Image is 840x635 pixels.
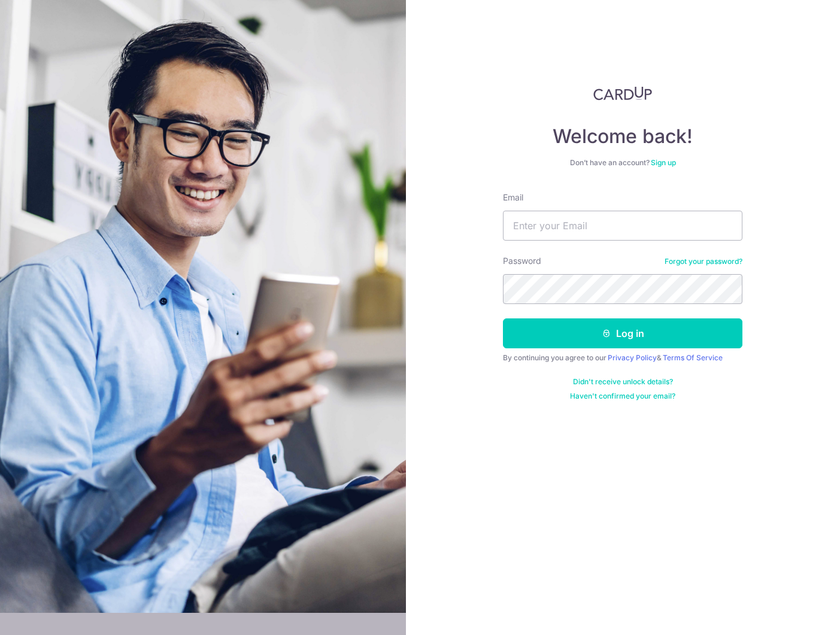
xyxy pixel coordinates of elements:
img: CardUp Logo [593,86,652,101]
a: Sign up [651,158,676,167]
input: Enter your Email [503,211,742,241]
div: By continuing you agree to our & [503,353,742,363]
a: Didn't receive unlock details? [573,377,673,387]
a: Privacy Policy [608,353,657,362]
a: Terms Of Service [663,353,723,362]
label: Password [503,255,541,267]
a: Haven't confirmed your email? [570,391,675,401]
label: Email [503,192,523,203]
button: Log in [503,318,742,348]
a: Forgot your password? [665,257,742,266]
div: Don’t have an account? [503,158,742,168]
h4: Welcome back! [503,124,742,148]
